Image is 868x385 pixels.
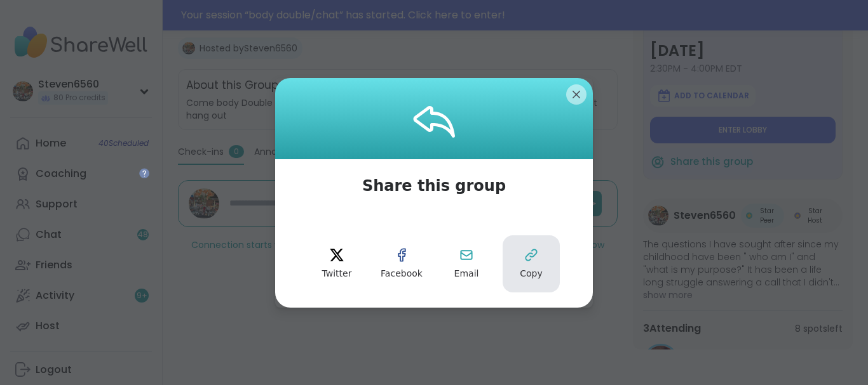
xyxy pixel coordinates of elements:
span: Twitter [322,268,352,280]
iframe: Spotlight [139,168,149,178]
button: Facebook [373,235,430,292]
span: Facebook [381,268,423,280]
button: facebook [373,235,430,292]
button: Email [438,235,495,292]
span: Share this group [347,159,521,212]
button: Twitter [308,235,365,292]
span: Copy [520,268,543,280]
button: Copy [503,235,560,292]
span: Email [454,268,479,280]
button: twitter [308,235,365,292]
